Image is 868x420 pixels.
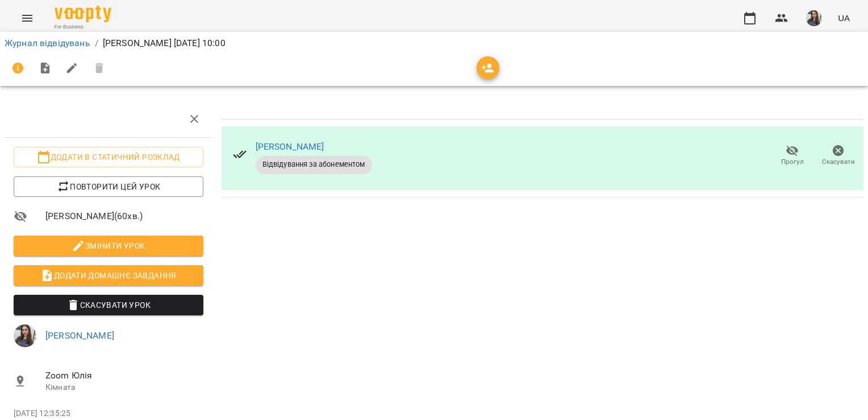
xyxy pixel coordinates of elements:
[5,36,863,50] nav: breadcrumb
[23,150,194,164] span: Додати в статичний розклад
[55,23,111,31] span: For Business
[781,157,804,167] span: Прогул
[14,176,203,197] button: Повторити цей урок
[14,5,41,32] button: Menu
[822,157,855,167] span: Скасувати
[45,209,203,223] span: [PERSON_NAME] ( 60 хв. )
[833,7,854,28] button: UA
[45,330,114,341] a: [PERSON_NAME]
[815,140,861,172] button: Скасувати
[806,10,822,26] img: ca1374486191da6fb8238bd749558ac4.jpeg
[23,298,194,312] span: Скасувати Урок
[256,159,372,170] span: Відвідування за абонементом
[14,265,203,286] button: Додати домашнє завдання
[23,239,194,253] span: Змінити урок
[14,236,203,256] button: Змінити урок
[45,369,203,382] span: Zoom Юлія
[14,324,36,347] img: ca1374486191da6fb8238bd749558ac4.jpeg
[14,408,203,419] p: [DATE] 12:35:25
[838,12,850,24] span: UA
[256,141,324,152] a: [PERSON_NAME]
[769,140,815,172] button: Прогул
[55,6,111,22] img: Voopty Logo
[14,295,203,315] button: Скасувати Урок
[45,382,203,393] p: Кімната
[5,38,90,48] a: Журнал відвідувань
[23,269,194,282] span: Додати домашнє завдання
[23,180,194,193] span: Повторити цей урок
[103,36,226,50] p: [PERSON_NAME] [DATE] 10:00
[95,36,98,50] li: /
[14,147,203,167] button: Додати в статичний розклад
